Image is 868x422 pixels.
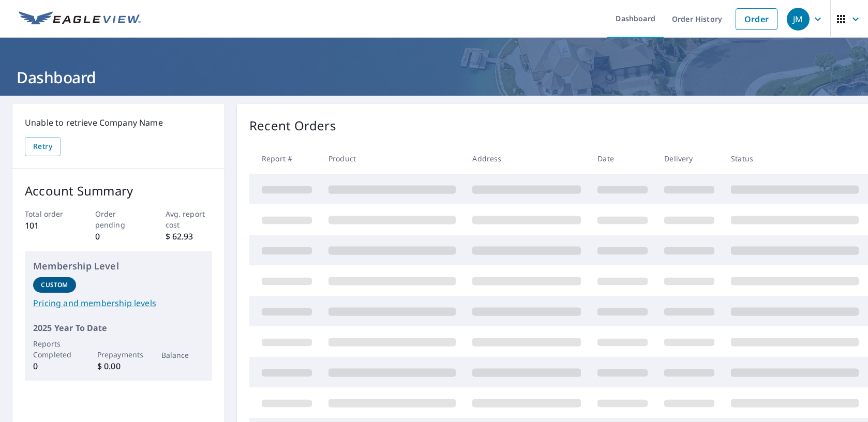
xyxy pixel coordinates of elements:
[95,208,142,230] p: Order pending
[166,208,213,230] p: Avg. report cost
[25,219,72,232] p: 101
[736,8,777,30] a: Order
[320,143,464,174] th: Product
[25,137,61,156] button: Retry
[723,143,867,174] th: Status
[12,67,856,88] h1: Dashboard
[787,8,810,31] div: JM
[249,143,320,174] th: Report #
[33,297,204,309] a: Pricing and membership levels
[25,182,212,200] p: Account Summary
[249,116,336,135] p: Recent Orders
[33,360,76,372] p: 0
[41,280,68,290] p: Custom
[33,259,204,273] p: Membership Level
[464,143,589,174] th: Address
[25,116,212,129] p: Unable to retrieve Company Name
[589,143,656,174] th: Date
[95,230,142,243] p: 0
[97,360,140,372] p: $ 0.00
[25,208,72,219] p: Total order
[19,11,141,27] img: EV Logo
[33,140,52,153] span: Retry
[166,230,213,243] p: $ 62.93
[97,349,140,360] p: Prepayments
[161,350,204,360] p: Balance
[656,143,723,174] th: Delivery
[33,338,76,360] p: Reports Completed
[33,322,204,334] p: 2025 Year To Date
